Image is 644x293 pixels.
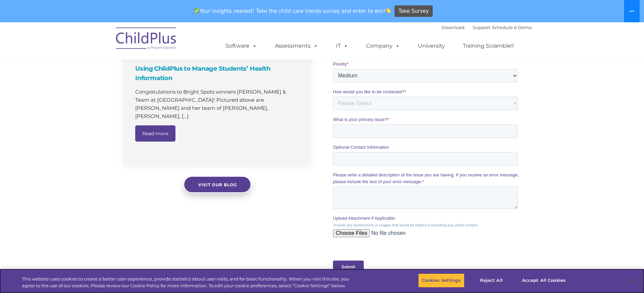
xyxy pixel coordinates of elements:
[135,88,301,120] p: Congratulations to Bright Spots winners [PERSON_NAME] & Team at [GEOGRAPHIC_DATA]​! Pictured abov...
[399,5,429,17] span: Take Survey
[135,125,175,142] a: Read more
[456,39,521,53] a: Training Scramble!!
[442,25,532,30] font: |
[492,25,532,30] a: Schedule A Demo
[386,8,391,13] img: 👏
[418,273,464,288] button: Cookies Settings
[268,39,325,53] a: Assessments
[411,39,452,53] a: University
[329,39,355,53] a: IT
[191,4,394,18] span: Your insights needed! Take the child care trends survey and enter to win!
[442,25,464,30] a: Download
[184,176,251,193] a: Visit our blog
[219,39,264,53] a: Software
[473,25,491,30] a: Support
[470,273,512,288] button: Reject All
[22,276,354,289] div: This website uses cookies to create a better user experience, provide statistics about user visit...
[194,8,199,13] img: ✅
[518,273,569,288] button: Accept All Cookies
[359,39,407,53] a: Company
[395,5,433,17] a: Take Survey
[626,273,641,288] button: Close
[135,64,301,83] h4: Using ChildPlus to Manage Students’ Health Information
[113,23,180,56] img: ChildPlus by Procare Solutions
[198,182,237,187] span: Visit our blog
